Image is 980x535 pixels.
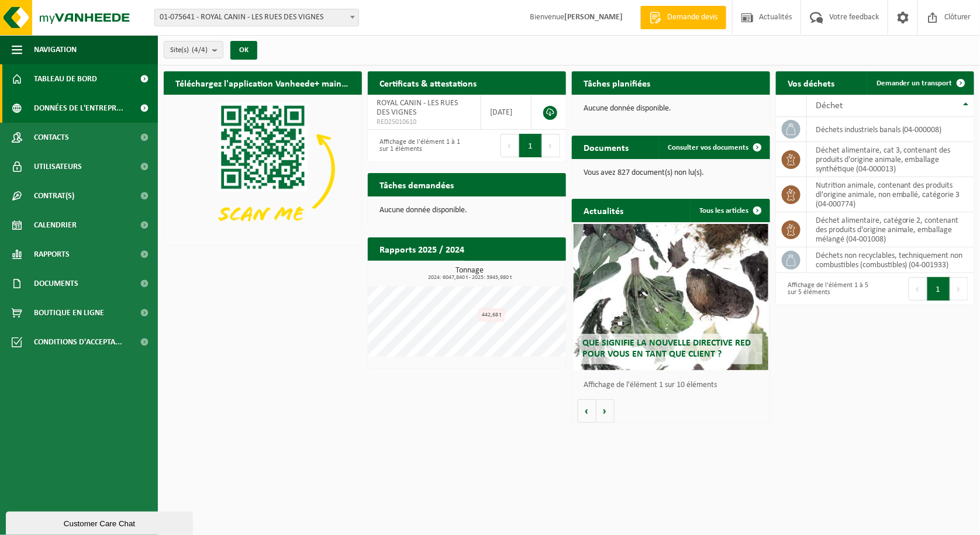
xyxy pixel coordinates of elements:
[582,339,751,359] span: Que signifie la nouvelle directive RED pour vous en tant que client ?
[658,136,769,159] a: Consulter vos documents
[34,269,78,298] span: Documents
[34,327,122,357] span: Conditions d'accepta...
[776,71,846,94] h2: Vos déchets
[572,71,662,94] h2: Tâches planifiées
[374,133,461,158] div: Affichage de l'élément 1 à 1 sur 1 éléments
[867,71,973,95] a: Demander un transport
[816,101,843,111] span: Déchet
[368,71,488,94] h2: Certificats & attestations
[34,298,104,327] span: Boutique en ligne
[192,46,208,54] count: (4/4)
[690,199,769,222] a: Tous les articles
[368,237,476,260] h2: Rapports 2025 / 2024
[34,64,97,94] span: Tableau de bord
[574,224,768,370] a: Que signifie la nouvelle directive RED pour vous en tant que client ?
[34,94,123,123] span: Données de l'entrepr...
[34,152,82,181] span: Utilisateurs
[464,260,565,284] a: Consulter les rapports
[572,199,635,222] h2: Actualités
[374,267,566,281] h3: Tonnage
[377,99,458,117] span: ROYAL CANIN - LES RUES DES VIGNES
[596,399,615,423] button: Volgende
[170,42,208,59] span: Site(s)
[164,41,223,58] button: Site(s)(4/4)
[34,240,70,269] span: Rapports
[807,117,974,142] td: déchets industriels banals (04-000008)
[230,41,257,60] button: OK
[155,9,358,26] span: 01-075641 - ROYAL CANIN - LES RUES DES VIGNES
[668,144,748,151] span: Consulter vos documents
[909,277,927,301] button: Previous
[501,134,519,157] button: Previous
[807,247,974,273] td: déchets non recyclables, techniquement non combustibles (combustibles) (04-001933)
[807,212,974,247] td: déchet alimentaire, catégorie 2, contenant des produits d'origine animale, emballage mélangé (04-...
[572,136,640,158] h2: Documents
[807,177,974,212] td: nutrition animale, contenant des produits dl'origine animale, non emballé, catégorie 3 (04-000774)
[154,9,359,26] span: 01-075641 - ROYAL CANIN - LES RUES DES VIGNES
[542,134,560,157] button: Next
[578,399,596,423] button: Vorige
[584,381,764,389] p: Affichage de l'élément 1 sur 10 éléments
[664,12,720,23] span: Demande devis
[782,276,869,302] div: Affichage de l'élément 1 à 5 sur 5 éléments
[519,134,542,157] button: 1
[164,71,362,94] h2: Téléchargez l'application Vanheede+ maintenant!
[368,173,465,196] h2: Tâches demandées
[6,509,195,535] iframe: chat widget
[374,275,566,281] span: 2024: 6047,840 t - 2025: 3945,980 t
[34,35,77,64] span: Navigation
[584,169,758,177] p: Vous avez 827 document(s) non lu(s).
[478,309,505,322] div: 442,68 t
[584,105,758,113] p: Aucune donnée disponible.
[377,118,472,127] span: RED25010610
[481,95,532,130] td: [DATE]
[927,277,950,301] button: 1
[564,13,623,22] strong: [PERSON_NAME]
[34,181,74,210] span: Contrat(s)
[164,95,362,243] img: Download de VHEPlus App
[34,123,69,152] span: Contacts
[379,206,554,215] p: Aucune donnée disponible.
[877,80,953,87] span: Demander un transport
[34,210,77,240] span: Calendrier
[950,277,968,301] button: Next
[640,6,726,29] a: Demande devis
[807,142,974,177] td: déchet alimentaire, cat 3, contenant des produits d'origine animale, emballage synthétique (04-00...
